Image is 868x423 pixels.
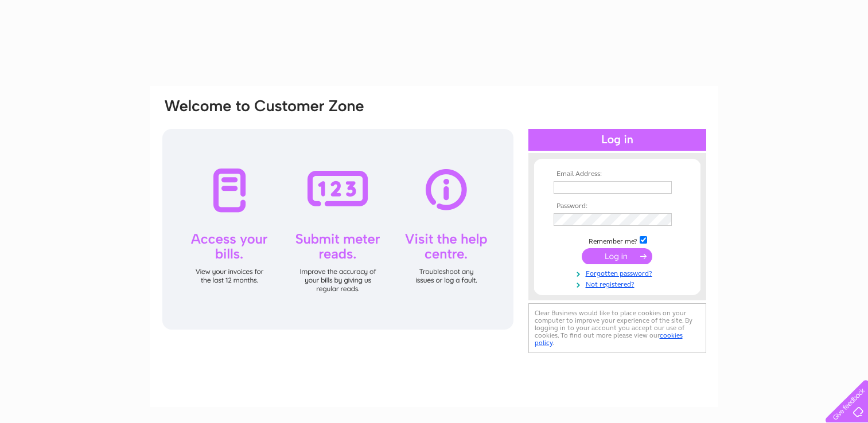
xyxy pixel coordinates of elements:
input: Submit [582,248,652,264]
a: Forgotten password? [554,267,684,278]
div: Clear Business would like to place cookies on your computer to improve your experience of the sit... [528,303,706,353]
td: Remember me? [551,234,684,246]
a: Not registered? [554,278,684,289]
a: cookies policy [535,331,683,347]
th: Password: [551,202,684,210]
th: Email Address: [551,170,684,178]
